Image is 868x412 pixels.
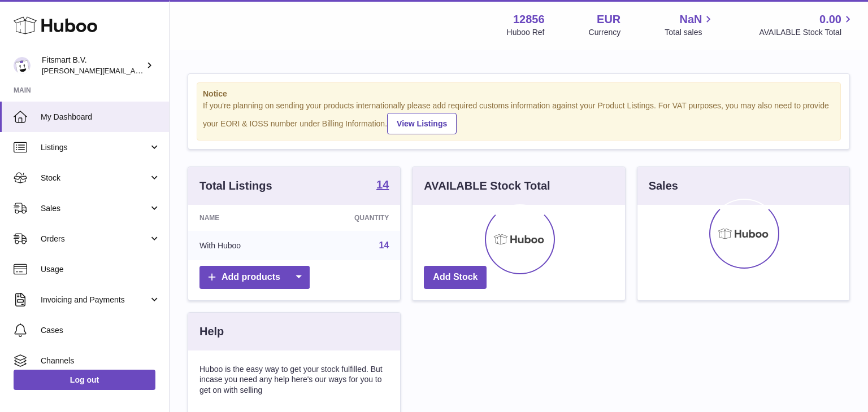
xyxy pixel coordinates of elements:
[41,112,160,122] span: My Dashboard
[203,100,835,134] div: If you're planning on sending your products internationally please add required customs informati...
[42,66,227,75] span: [PERSON_NAME][EMAIL_ADDRESS][DOMAIN_NAME]
[679,12,702,27] span: NaN
[376,179,389,192] a: 14
[507,27,545,38] div: Huboo Ref
[203,89,835,99] strong: Notice
[379,240,389,250] a: 14
[188,205,300,231] th: Name
[819,12,841,27] span: 0.00
[41,356,160,366] span: Channels
[199,324,224,339] h3: Help
[199,266,310,289] a: Add products
[41,295,149,305] span: Invoicing and Payments
[41,203,149,214] span: Sales
[42,55,144,76] div: Fitsmart B.V.
[597,12,620,27] strong: EUR
[41,173,149,183] span: Stock
[14,57,31,74] img: jonathan@leaderoo.com
[387,113,457,134] a: View Listings
[759,12,854,38] a: 0.00 AVAILABLE Stock Total
[41,325,160,336] span: Cases
[14,370,155,390] a: Log out
[188,231,300,260] td: With Huboo
[589,27,621,38] div: Currency
[424,266,487,289] a: Add Stock
[41,264,160,275] span: Usage
[665,12,715,38] a: NaN Total sales
[300,205,400,231] th: Quantity
[649,178,678,194] h3: Sales
[199,178,272,194] h3: Total Listings
[41,142,149,153] span: Listings
[424,178,550,194] h3: AVAILABLE Stock Total
[513,12,545,27] strong: 12856
[665,27,715,38] span: Total sales
[759,27,854,38] span: AVAILABLE Stock Total
[41,234,149,244] span: Orders
[199,364,389,396] p: Huboo is the easy way to get your stock fulfilled. But incase you need any help here's our ways f...
[376,179,389,190] strong: 14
